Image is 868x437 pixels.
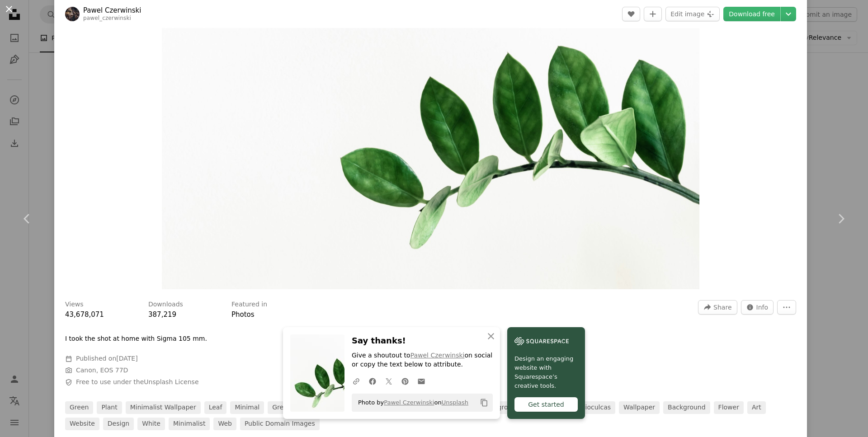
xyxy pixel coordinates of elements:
[442,399,468,406] a: Unsplash
[231,300,267,309] h3: Featured in
[566,401,615,414] a: zamioculcas
[230,401,264,414] a: minimal
[397,372,413,390] a: Share on Pinterest
[723,7,780,21] a: Download free
[514,334,569,348] img: file-1606177908946-d1eed1cbe4f5image
[663,401,710,414] a: background
[698,300,737,315] button: Share this image
[781,7,796,21] button: Choose download size
[476,395,492,410] button: Copy to clipboard
[240,418,320,430] a: Public domain images
[514,397,578,412] div: Get started
[354,395,468,410] span: Photo by on
[384,399,434,406] a: Pawel Czerwinski
[364,372,381,390] a: Share on Facebook
[714,401,744,414] a: flower
[169,418,210,430] a: minimalist
[514,354,578,390] span: Design an engaging website with Squarespace’s creative tools.
[137,418,165,430] a: white
[204,401,227,414] a: leaf
[83,6,141,15] a: Pawel Czerwinski
[213,418,236,430] a: web
[76,366,128,375] button: Canon, EOS 77D
[268,401,306,414] a: greenery
[747,401,766,414] a: art
[65,334,207,343] p: I took the shot at home with Sigma 105 mm.
[352,351,493,369] p: Give a shoutout to on social or copy the text below to attribute.
[410,352,465,359] a: Pawel Czerwinski
[65,418,99,430] a: website
[507,327,585,419] a: Design an engaging website with Squarespace’s creative tools.Get started
[713,301,731,314] span: Share
[76,355,138,362] span: Published on
[622,7,640,21] button: Like
[65,7,80,21] img: Go to Pawel Czerwinski's profile
[381,372,397,390] a: Share on Twitter
[126,401,201,414] a: minimalist wallpaper
[76,378,199,387] span: Free to use under the
[144,378,198,385] a: Unsplash License
[65,300,84,309] h3: Views
[148,300,183,309] h3: Downloads
[644,7,662,21] button: Add to Collection
[65,401,93,414] a: green
[619,401,660,414] a: wallpaper
[413,372,429,390] a: Share over email
[83,15,131,21] a: pawel_czerwinski
[777,300,796,315] button: More Actions
[665,7,720,21] button: Edit image
[97,401,122,414] a: plant
[148,310,176,319] span: 387,219
[352,334,493,348] h3: Say thanks!
[231,310,255,319] a: Photos
[741,300,774,315] button: Stats about this image
[756,301,769,314] span: Info
[814,175,868,262] a: Next
[103,418,134,430] a: design
[116,355,137,362] time: September 14, 2018 at 11:47:28 AM GMT+12
[65,310,104,319] span: 43,678,071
